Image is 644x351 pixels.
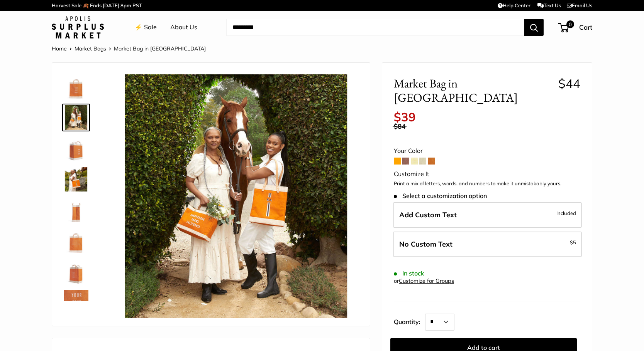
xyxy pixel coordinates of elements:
a: description_13" wide, 18" high, 8" deep; handles: 3.5" [62,196,90,224]
div: Your Color [394,145,580,157]
label: Leave Blank [393,232,582,257]
img: Market Bag in Citrus [64,259,88,284]
img: Market Bag in Citrus [64,105,88,130]
img: Market Bag in Citrus [64,136,88,161]
span: No Custom Text [399,240,452,249]
img: Market Bag in Citrus [64,167,88,191]
a: Customize for Groups [399,277,454,284]
div: Customize It [394,168,580,180]
a: description_Make it yours with custom, printed text. [62,73,90,101]
a: Market Bag in Citrus [62,104,90,131]
span: Select a customization option [394,192,487,200]
span: Market Bag in [GEOGRAPHIC_DATA] [394,76,552,105]
img: description_Custom printed text with eco-friendly ink. [64,290,88,315]
span: $39 [394,109,416,124]
p: Print a mix of letters, words, and numbers to make it unmistakably yours. [394,180,580,188]
nav: Breadcrumb [52,44,206,54]
a: Market Bag in Citrus [62,165,90,193]
a: Market Bags [75,45,106,52]
a: description_Custom printed text with eco-friendly ink. [62,289,90,316]
a: Help Center [498,2,530,8]
input: Search... [226,19,524,36]
a: 0 Cart [559,21,592,34]
a: description_Seal of authenticity printed on the backside of every bag. [62,227,90,255]
img: Market Bag in Citrus [114,74,358,318]
span: Included [556,208,576,218]
a: Market Bag in Citrus [62,258,90,286]
span: Market Bag in [GEOGRAPHIC_DATA] [114,45,206,52]
img: description_Seal of authenticity printed on the backside of every bag. [64,228,88,253]
label: Quantity: [394,311,425,331]
img: Apolis: Surplus Market [52,16,104,39]
a: Market Bag in Citrus [62,134,90,162]
span: Add Custom Text [399,210,457,219]
button: Search [524,19,544,36]
div: or [394,276,454,286]
span: $84 [394,122,405,130]
a: About Us [170,22,197,33]
label: Add Custom Text [393,202,582,228]
span: $5 [570,239,576,245]
span: - [568,238,576,247]
span: Cart [579,23,592,31]
img: description_Make it yours with custom, printed text. [64,74,88,99]
a: Home [52,45,67,52]
span: 0 [566,20,574,28]
a: Text Us [537,2,561,8]
a: ⚡️ Sale [135,22,157,33]
a: Email Us [567,2,592,8]
span: In stock [394,270,424,277]
span: $44 [558,76,580,91]
img: description_13" wide, 18" high, 8" deep; handles: 3.5" [64,198,88,222]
